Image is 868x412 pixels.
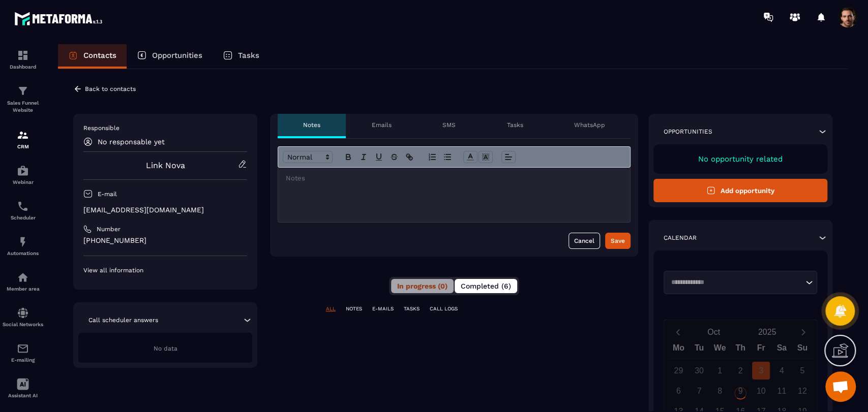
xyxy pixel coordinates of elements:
a: emailemailE-mailing [3,335,43,370]
a: Opportunities [127,44,213,69]
div: Save [611,236,625,246]
span: Completed (6) [461,282,511,290]
p: Tasks [506,121,523,129]
div: Mở cuộc trò chuyện [825,371,856,402]
p: [EMAIL_ADDRESS][DOMAIN_NAME] [83,205,247,215]
img: automations [17,271,29,283]
a: Assistant AI [3,370,43,406]
p: Notes [303,121,320,129]
img: automations [17,165,29,177]
p: Emails [372,121,392,129]
div: Search for option [664,271,817,294]
p: Tasks [238,51,259,60]
span: In progress (0) [397,282,447,290]
p: Dashboard [3,64,43,70]
a: formationformationDashboard [3,42,43,77]
p: E-mailing [3,357,43,363]
p: [PHONE_NUMBER] [83,236,247,245]
button: Add opportunity [653,179,827,202]
p: Member area [3,286,43,292]
p: TASKS [404,305,420,312]
img: logo [14,9,106,28]
button: Cancel [568,233,600,249]
a: Link Nova [146,161,185,170]
img: email [17,342,29,355]
p: Social Networks [3,322,43,327]
input: Search for option [668,277,803,288]
p: Opportunities [152,51,202,60]
p: SMS [442,121,456,129]
a: automationsautomationsAutomations [3,228,43,264]
a: formationformationCRM [3,121,43,157]
p: Responsible [83,124,247,132]
p: Call scheduler answers [88,316,158,324]
p: E-MAILS [372,305,394,312]
p: CRM [3,144,43,149]
p: Sales Funnel Website [3,100,43,114]
p: Scheduler [3,215,43,220]
span: No data [154,345,177,352]
p: Back to contacts [85,85,136,92]
p: Assistant AI [3,393,43,398]
p: Calendar [664,234,697,242]
p: No opportunity related [664,154,817,164]
img: automations [17,236,29,248]
a: automationsautomationsWebinar [3,157,43,193]
a: Tasks [213,44,270,69]
p: Opportunities [664,128,712,136]
p: CALL LOGS [430,305,458,312]
p: WhatsApp [574,121,605,129]
button: In progress (0) [391,279,454,293]
a: formationformationSales Funnel Website [3,77,43,121]
p: Contacts [83,51,116,60]
p: View all information [83,266,247,274]
a: Contacts [58,44,127,69]
a: schedulerschedulerScheduler [3,193,43,228]
p: Number [97,225,121,233]
a: social-networksocial-networkSocial Networks [3,299,43,335]
p: NOTES [346,305,362,312]
img: social-network [17,307,29,319]
button: Save [605,233,631,249]
p: E-mail [98,190,117,198]
img: formation [17,49,29,61]
p: No responsable yet [98,138,165,146]
button: Completed (6) [455,279,517,293]
img: formation [17,85,29,97]
p: ALL [326,305,336,312]
p: Webinar [3,179,43,185]
a: automationsautomationsMember area [3,264,43,299]
img: scheduler [17,200,29,212]
p: Automations [3,250,43,256]
img: formation [17,129,29,141]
